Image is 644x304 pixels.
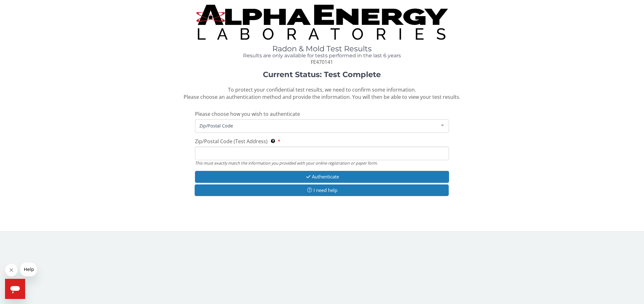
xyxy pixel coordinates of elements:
iframe: Close message [5,264,18,276]
strong: Current Status: Test Complete [263,70,381,79]
iframe: Button to launch messaging window [5,279,25,299]
iframe: Message from company [20,262,37,276]
h4: Results are only available for tests performed in the last 6 years [195,53,449,59]
span: To protect your confidential test results, we need to confirm some information. Please choose an ... [184,86,460,100]
span: Zip/Postal Code (Test Address) [195,138,268,145]
span: Please choose how you wish to authenticate [195,110,300,117]
div: This must exactly match the information you provided with your online registration or paper form. [195,160,449,166]
span: FE470141 [311,59,333,65]
button: I need help [195,184,448,196]
button: Authenticate [195,171,449,183]
h1: Radon & Mold Test Results [195,45,449,53]
img: TightCrop.jpg [196,5,448,40]
span: Zip/Postal Code [198,122,436,129]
